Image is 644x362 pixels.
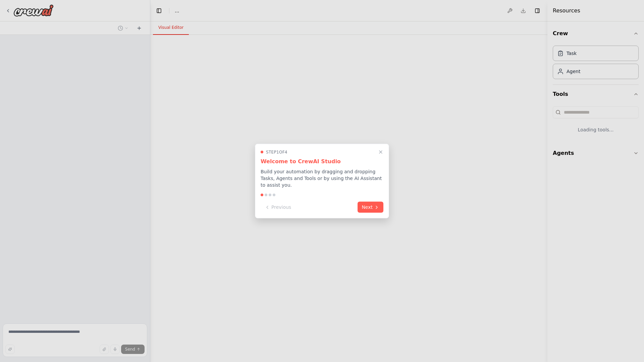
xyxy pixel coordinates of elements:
button: Previous [261,202,295,213]
button: Close walkthrough [377,148,385,156]
button: Hide left sidebar [154,6,164,15]
p: Build your automation by dragging and dropping Tasks, Agents and Tools or by using the AI Assista... [261,168,383,188]
button: Next [358,202,383,213]
h3: Welcome to CrewAI Studio [261,158,383,166]
span: Step 1 of 4 [266,149,287,155]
